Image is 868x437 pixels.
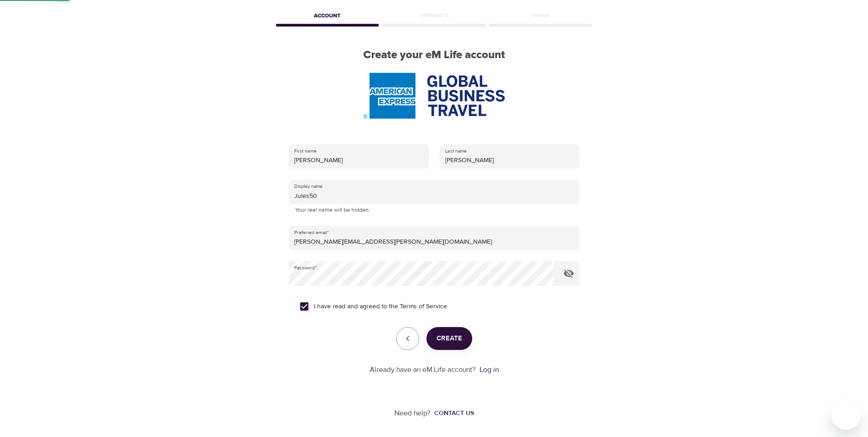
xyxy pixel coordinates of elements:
[437,333,462,344] span: Create
[480,365,499,374] a: Log in
[370,365,476,375] p: Already have an eM Life account?
[434,409,474,418] div: Contact us
[426,327,472,350] button: Create
[314,302,447,311] span: I have read and agreed to the
[400,302,447,311] a: Terms of Service
[831,400,861,430] iframe: Button to launch messaging window
[274,49,594,62] h2: Create your eM Life account
[295,206,573,215] p: Your real name will be hidden.
[431,409,474,418] a: Contact us
[363,73,504,119] img: AmEx%20GBT%20logo.png
[394,408,431,419] p: Need help?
